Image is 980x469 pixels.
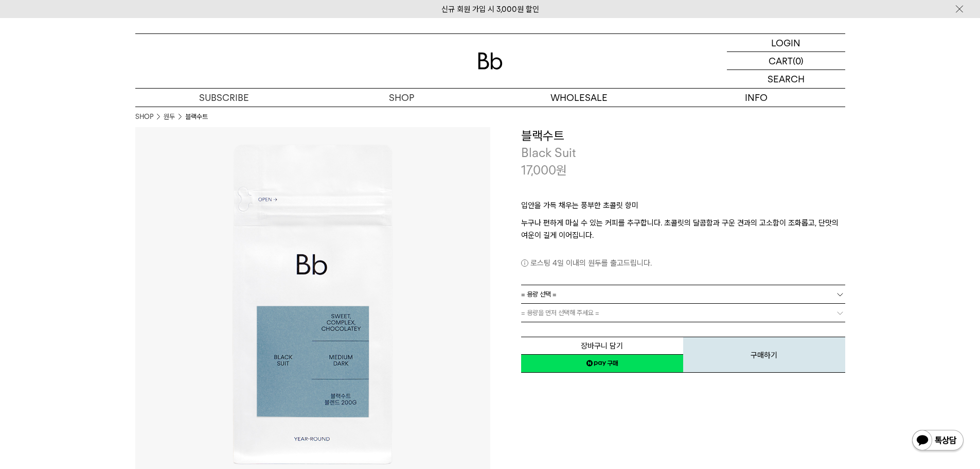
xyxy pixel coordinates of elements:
[521,285,557,303] span: = 용량 선택 =
[683,337,845,373] button: 구매하기
[521,162,567,179] p: 17,000
[521,144,845,162] p: Black Suit
[668,89,845,107] p: INFO
[521,199,845,217] p: 입안을 가득 채우는 풍부한 초콜릿 향미
[521,127,845,145] h3: 블랙수트
[313,89,490,107] a: SHOP
[164,112,175,122] a: 원두
[135,112,153,122] a: SHOP
[521,354,683,373] a: 새창
[478,53,503,70] img: 로고
[521,337,683,355] button: 장바구니 담기
[793,52,804,70] p: (0)
[521,217,845,241] p: 누구나 편하게 마실 수 있는 커피를 추구합니다. 초콜릿의 달콤함과 구운 견과의 고소함이 조화롭고, 단맛의 여운이 길게 이어집니다.
[521,257,845,269] p: 로스팅 4일 이내의 원두를 출고드립니다.
[769,52,793,70] p: CART
[441,5,539,14] a: 신규 회원 가입 시 3,000원 할인
[556,163,567,178] span: 원
[185,112,208,122] li: 블랙수트
[768,70,805,88] p: SEARCH
[771,34,800,51] p: LOGIN
[521,304,599,322] span: = 용량을 먼저 선택해 주세요 =
[727,34,845,52] a: LOGIN
[135,89,313,107] a: SUBSCRIBE
[727,52,845,70] a: CART (0)
[490,89,668,107] p: WHOLESALE
[911,429,965,454] img: 카카오톡 채널 1:1 채팅 버튼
